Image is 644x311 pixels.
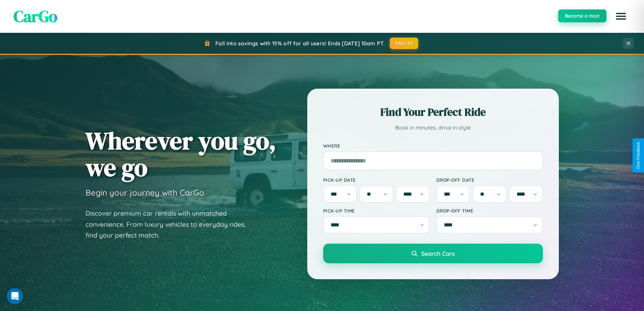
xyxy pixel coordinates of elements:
span: CarGo [14,5,57,27]
label: Where [323,143,543,149]
h3: Begin your journey with CarGo [86,187,204,198]
p: Book in minutes, drive in style [323,123,543,133]
label: Pick-up Time [323,208,430,214]
iframe: Intercom live chat [7,288,23,304]
label: Drop-off Time [436,208,543,214]
label: Drop-off Date [436,177,543,183]
h2: Find Your Perfect Ride [323,105,543,119]
span: Fall into savings with 15% off for all users! Ends [DATE] 10am PT. [215,40,385,47]
button: Become a Host [558,9,606,22]
h1: Wherever you go, we go [86,127,276,181]
button: Search Cars [323,244,543,263]
div: Give Feedback [636,142,641,169]
span: Search Cars [421,250,455,257]
p: Discover premium car rentals with unmatched convenience. From luxury vehicles to everyday rides, ... [86,208,255,241]
label: Pick-up Date [323,177,430,183]
button: FALL15 [390,38,418,49]
button: Open menu [612,7,630,26]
